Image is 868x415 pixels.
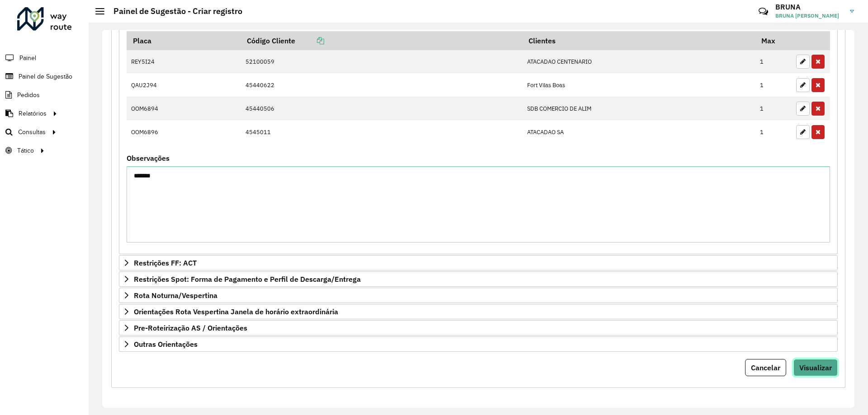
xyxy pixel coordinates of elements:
[127,97,241,120] td: OOM6894
[127,73,241,97] td: QAU2J94
[295,36,324,45] a: Copiar
[134,292,217,299] span: Rota Noturna/Vespertina
[127,120,241,144] td: OOM6896
[119,320,838,336] a: Pre-Roteirização AS / Orientações
[119,255,838,270] a: Restrições FF: ACT
[523,120,755,144] td: ATACADAO SA
[19,72,72,81] span: Painel de Sugestão
[134,324,247,331] span: Pre-Roteirização AS / Orientações
[755,73,792,97] td: 1
[134,308,338,315] span: Orientações Rota Vespertina Janela de horário extraordinária
[119,288,838,303] a: Rota Noturna/Vespertina
[793,359,838,376] button: Visualizar
[754,2,773,21] a: Contato Rápido
[19,109,47,118] span: Relatórios
[755,31,792,50] th: Max
[241,73,523,97] td: 45440622
[755,50,792,74] td: 1
[241,31,523,50] th: Código Cliente
[119,304,838,319] a: Orientações Rota Vespertina Janela de horário extraordinária
[18,127,46,137] span: Consultas
[745,359,786,376] button: Cancelar
[523,50,755,74] td: ATACADAO CENTENARIO
[17,90,40,100] span: Pedidos
[775,3,843,11] h3: BRUNA
[104,6,242,16] h2: Painel de Sugestão - Criar registro
[127,50,241,74] td: REY5I24
[19,53,36,63] span: Painel
[119,271,838,287] a: Restrições Spot: Forma de Pagamento e Perfil de Descarga/Entrega
[241,50,523,74] td: 52100059
[134,259,197,266] span: Restrições FF: ACT
[127,31,241,50] th: Placa
[17,146,34,155] span: Tático
[119,336,838,352] a: Outras Orientações
[751,363,780,372] span: Cancelar
[134,340,198,348] span: Outras Orientações
[755,120,792,144] td: 1
[127,153,170,163] label: Observações
[755,97,792,120] td: 1
[523,73,755,97] td: Fort Vilas Boas
[241,120,523,144] td: 4545011
[134,275,361,283] span: Restrições Spot: Forma de Pagamento e Perfil de Descarga/Entrega
[799,363,832,372] span: Visualizar
[523,97,755,120] td: SDB COMERCIO DE ALIM
[523,31,755,50] th: Clientes
[775,12,843,20] span: BRUNA [PERSON_NAME]
[241,97,523,120] td: 45440506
